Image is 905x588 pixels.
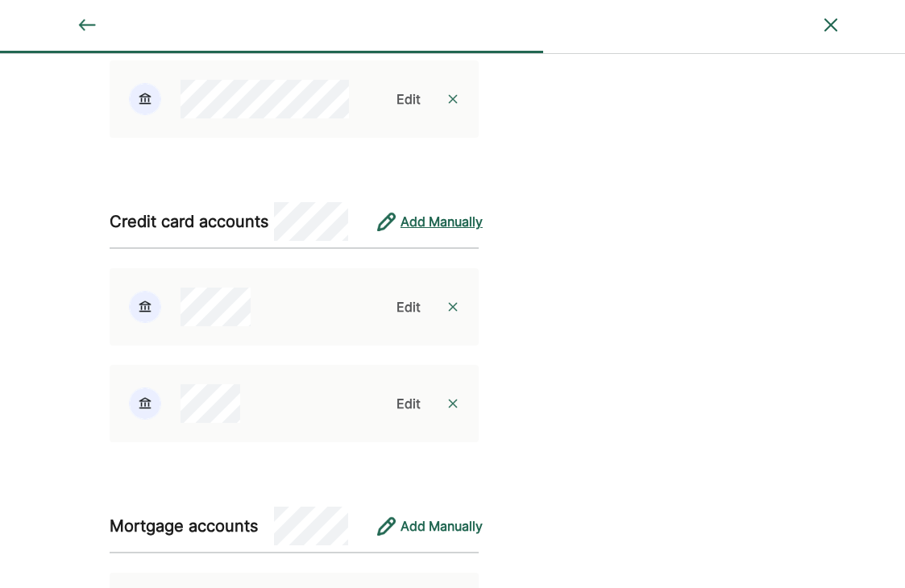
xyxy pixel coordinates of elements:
[396,89,421,109] div: Edit
[110,514,273,538] div: Mortgage accounts
[401,516,483,536] div: Add Manually
[396,297,421,317] div: Edit
[110,209,273,234] div: Credit card accounts
[396,394,421,413] div: Edit
[401,212,483,231] div: Add Manually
